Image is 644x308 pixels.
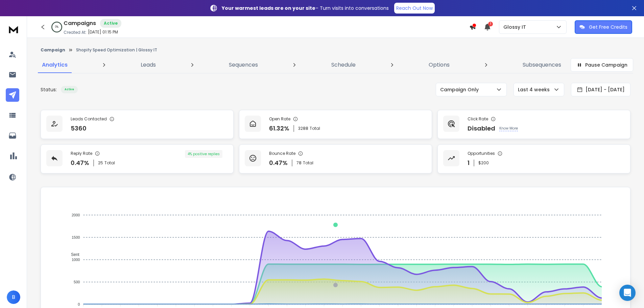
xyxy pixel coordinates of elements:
button: Get Free Credits [575,20,632,34]
div: Active [61,86,78,93]
p: Sequences [229,61,258,69]
span: Sent [66,252,79,257]
p: Analytics [42,61,68,69]
tspan: 1000 [72,258,80,262]
p: 1 [468,158,470,168]
p: [DATE] 01:15 PM [88,29,118,35]
a: Leads Contacted5360 [41,110,234,139]
button: Pause Campaign [571,58,633,72]
p: Reach Out Now [396,5,433,11]
img: logo [7,23,20,35]
a: Bounce Rate0.47%78Total [239,144,432,173]
tspan: 2000 [72,213,80,217]
p: 0 % [55,25,58,29]
p: Last 4 weeks [518,86,552,93]
p: 0.47 % [71,158,89,168]
p: Click Rate [468,116,488,122]
span: 25 [98,160,103,166]
button: [DATE] - [DATE] [571,83,630,96]
p: Know More [499,126,518,131]
span: 1 [488,22,493,26]
a: Schedule [327,57,360,73]
p: Schedule [331,61,356,69]
p: Status: [41,86,57,93]
a: Opportunities1$200 [437,144,630,173]
p: Open Rate [269,116,290,122]
div: Active [100,19,121,28]
a: Analytics [38,57,72,73]
strong: Your warmest leads are on your site [222,5,315,11]
button: B [7,290,20,304]
p: Get Free Credits [589,24,627,30]
p: Reply Rate [71,151,92,156]
tspan: 1500 [72,235,80,239]
p: Shopify Speed Optimization | Glossy IT [76,47,157,53]
a: Leads [137,57,160,73]
p: $ 200 [478,160,489,166]
a: Sequences [225,57,262,73]
p: 5360 [71,124,87,133]
button: Campaign [41,47,65,53]
p: Opportunities [468,151,495,156]
span: Total [303,160,313,166]
span: 3288 [298,126,308,131]
p: Subsequences [523,61,561,69]
h1: Campaigns [64,19,96,27]
a: Reach Out Now [394,3,435,14]
tspan: 500 [74,280,80,284]
p: 0.47 % [269,158,288,168]
p: 61.32 % [269,124,289,133]
a: Subsequences [519,57,565,73]
p: Campaign Only [440,86,481,93]
span: 78 [296,160,302,166]
tspan: 0 [78,302,80,306]
p: Bounce Rate [269,151,295,156]
a: Click RateDisabledKnow More [437,110,630,139]
a: Reply Rate0.47%25Total4% positive replies [41,144,234,173]
p: – Turn visits into conversations [222,5,389,11]
p: Disabled [468,124,495,133]
p: Created At: [64,30,87,35]
div: Open Intercom Messenger [619,285,636,301]
p: Options [429,61,450,69]
div: 4 % positive replies [185,150,222,158]
a: Open Rate61.32%3288Total [239,110,432,139]
a: Options [425,57,454,73]
p: Glossy IT [503,24,529,30]
p: Leads Contacted [71,116,107,122]
p: Leads [141,61,156,69]
span: Total [310,126,320,131]
span: Total [104,160,115,166]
